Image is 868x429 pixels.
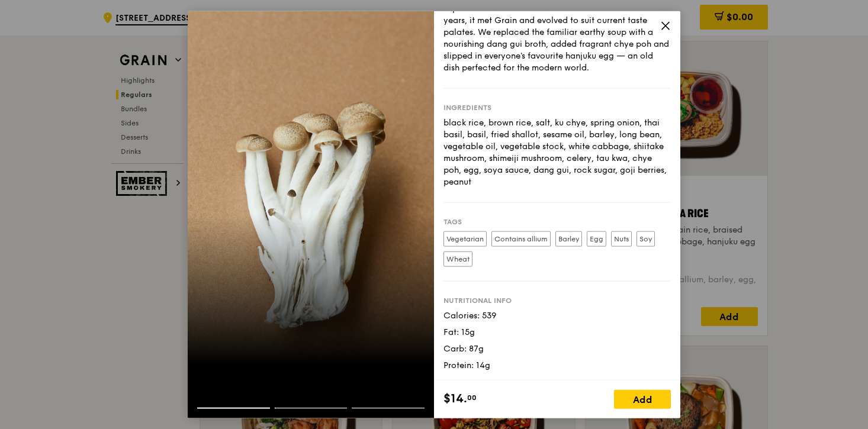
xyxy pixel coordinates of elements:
[443,359,671,371] div: Protein: 14g
[443,343,671,354] div: Carb: 87g
[443,309,671,321] div: Calories: 539
[443,326,671,338] div: Fat: 15g
[443,117,671,188] div: black rice, brown rice, salt, ku chye, spring onion, thai basil, basil, fried shallot, sesame oil...
[636,231,655,246] label: Soy
[443,231,487,246] label: Vegetarian
[491,231,551,246] label: Contains allium
[443,295,671,305] div: Nutritional info
[443,390,467,408] span: $14.
[614,390,671,409] div: Add
[587,231,606,246] label: Egg
[611,231,632,246] label: Nuts
[443,102,671,112] div: Ingredients
[443,251,472,266] label: Wheat
[443,217,671,226] div: Tags
[555,231,582,246] label: Barley
[467,393,477,402] span: 00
